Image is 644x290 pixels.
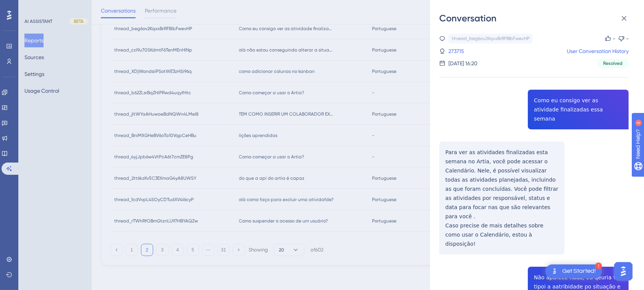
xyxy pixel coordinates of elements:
span: Need Help? [18,2,48,11]
div: thread_beg6ov2KqxxBrRFBlbFwevHP [452,35,529,42]
div: [DATE] 16:20 [448,59,477,68]
iframe: UserGuiding AI Assistant Launcher [612,260,635,283]
div: - [626,34,629,43]
img: launcher-image-alternative-text [550,267,559,276]
div: Get Started! [562,267,596,275]
span: Resolved [603,60,623,66]
div: 3 [53,4,55,10]
div: - [613,34,615,43]
a: User Conversation History [567,47,629,56]
div: 1 [595,263,602,269]
div: Open Get Started! checklist, remaining modules: 1 [545,264,602,278]
a: 273715 [448,47,464,56]
div: Conversation [439,12,635,24]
